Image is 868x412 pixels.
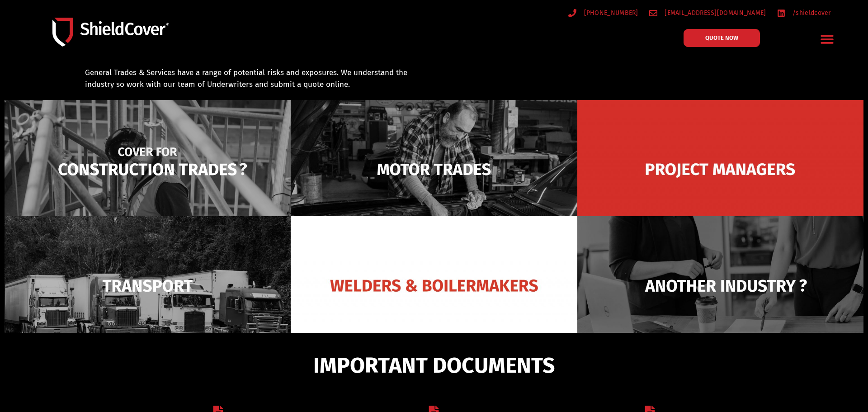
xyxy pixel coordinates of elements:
[777,7,831,19] a: /shieldcover
[52,18,169,46] img: Shield-Cover-Underwriting-Australia-logo-full
[568,7,638,19] a: [PHONE_NUMBER]
[790,7,831,19] span: /shieldcover
[85,67,422,90] p: General Trades & Services have a range of potential risks and exposures. We understand the indust...
[684,29,760,47] a: QUOTE NOW
[817,28,838,50] div: Menu Toggle
[313,357,555,374] span: IMPORTANT DOCUMENTS
[662,7,766,19] span: [EMAIL_ADDRESS][DOMAIN_NAME]
[649,7,766,19] a: [EMAIL_ADDRESS][DOMAIN_NAME]
[705,35,738,41] span: QUOTE NOW
[582,7,638,19] span: [PHONE_NUMBER]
